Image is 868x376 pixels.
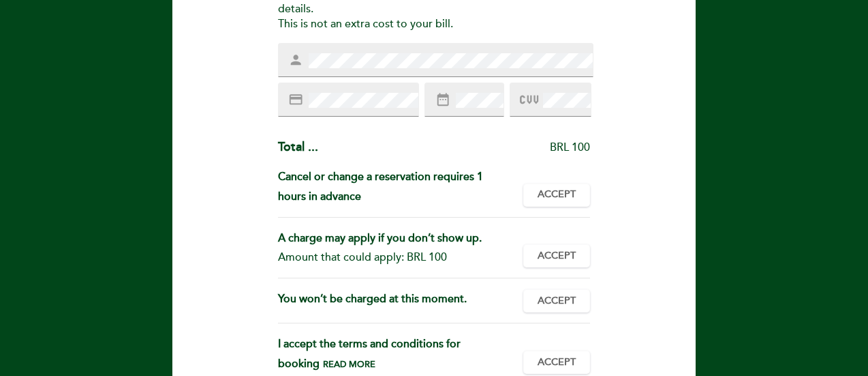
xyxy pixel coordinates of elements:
div: You won’t be charged at this moment. [278,289,524,313]
div: A charge may apply if you don’t show up. [278,229,513,248]
span: Accept [538,356,576,370]
button: Accept [523,289,590,313]
span: Read more [323,359,375,370]
div: I accept the terms and conditions for booking [278,334,524,374]
span: Total ... [278,139,318,154]
div: Cancel or change a reservation requires 1 hours in advance [278,167,524,207]
button: Accept [523,351,590,374]
i: person [288,53,303,68]
span: Accept [538,188,576,202]
button: Accept [523,184,590,207]
span: Accept [538,294,576,308]
span: Accept [538,249,576,263]
i: date_range [435,92,450,107]
div: BRL 100 [318,140,591,156]
i: credit_card [288,92,303,107]
button: Accept [523,244,590,267]
div: Amount that could apply: BRL 100 [278,248,513,267]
